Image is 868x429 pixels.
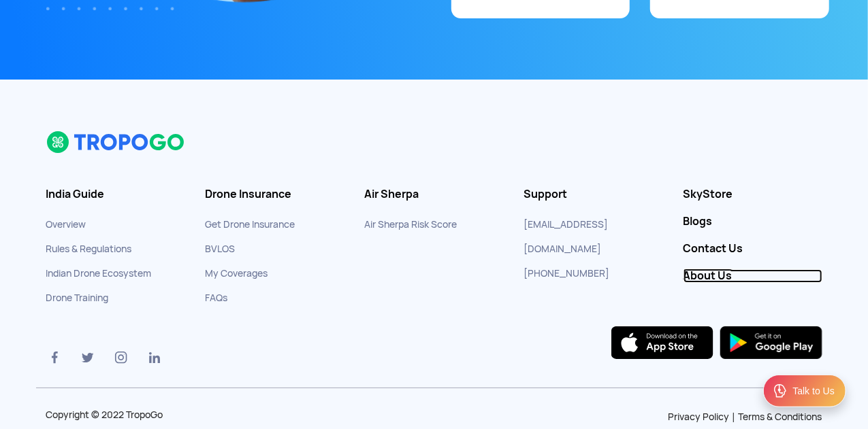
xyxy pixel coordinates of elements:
a: Get Drone Insurance [206,218,295,230]
a: FAQs [206,292,228,304]
img: playstore [720,326,822,359]
a: Air Sherpa Risk Score [365,218,457,230]
a: BVLOS [206,243,236,255]
img: logo [46,131,186,154]
img: ios [611,326,713,359]
img: twitter [80,349,96,366]
a: Overview [46,218,86,230]
a: Blogs [684,215,822,228]
img: instagram [113,349,129,366]
img: linkedin [146,349,163,366]
a: Privacy Policy [668,411,729,423]
img: facebook [46,349,63,366]
img: ic_Support.svg [772,383,788,399]
a: SkyStore [684,188,822,201]
a: About Us [684,269,822,283]
a: [PHONE_NUMBER] [524,267,610,279]
a: Drone Training [46,292,109,304]
a: My Coverages [206,267,268,279]
p: Copyright © 2022 TropoGo [46,410,225,419]
a: [EMAIL_ADDRESS][DOMAIN_NAME] [524,218,609,255]
h3: India Guide [46,188,185,201]
h3: Air Sherpa [365,188,504,201]
h3: Drone Insurance [206,188,344,201]
a: Contact Us [684,242,822,256]
a: Indian Drone Ecosystem [46,267,152,279]
a: Rules & Regulations [46,243,132,255]
a: Terms & Conditions [739,411,822,423]
h3: Support [524,188,663,201]
div: Talk to Us [793,384,835,398]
